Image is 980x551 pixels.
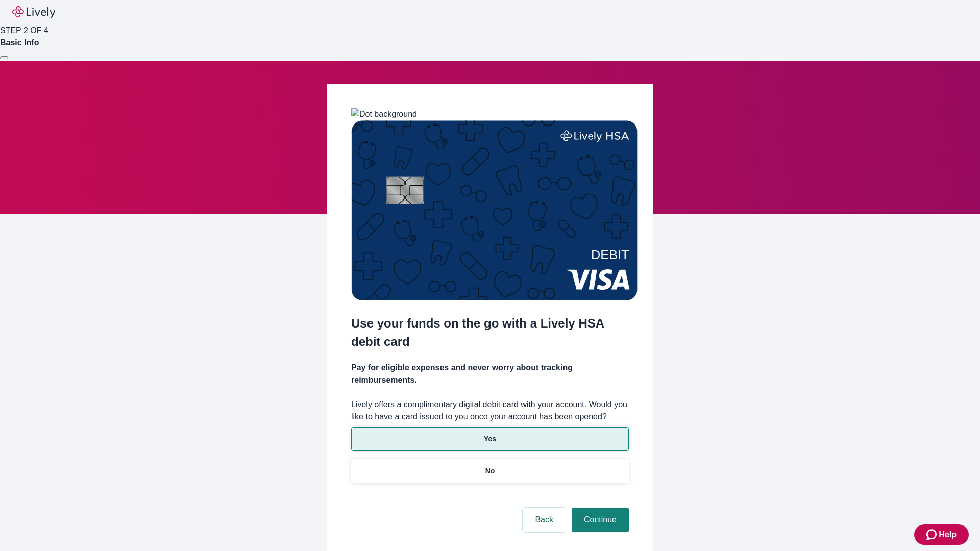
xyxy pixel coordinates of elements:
[351,314,629,351] h2: Use your funds on the go with a Lively HSA debit card
[351,427,629,451] button: Yes
[351,120,638,300] img: Debit card
[523,508,566,532] button: Back
[485,466,495,477] p: No
[484,434,496,444] p: Yes
[926,529,939,541] svg: Zendesk support icon
[351,459,629,483] button: No
[351,398,629,423] label: Lively offers a complimentary digital debit card with your account. Would you like to have a card...
[12,6,55,18] img: Lively
[914,524,969,545] button: Zendesk support iconHelp
[572,508,629,532] button: Continue
[351,108,417,120] img: Dot background
[939,529,957,541] span: Help
[351,362,629,386] h4: Pay for eligible expenses and never worry about tracking reimbursements.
